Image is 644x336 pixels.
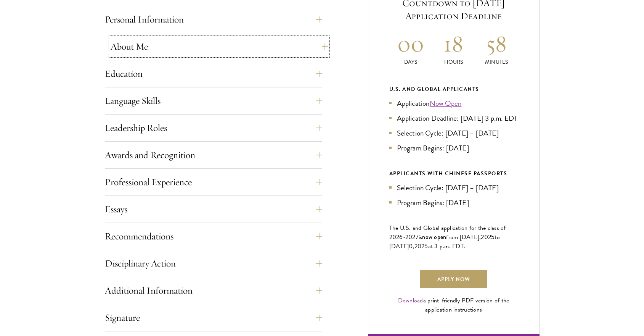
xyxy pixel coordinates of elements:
button: Leadership Roles [105,119,322,137]
button: About Me [111,37,328,56]
span: -202 [403,233,416,242]
span: 202 [414,242,425,251]
span: The U.S. and Global application for the class of 202 [389,223,506,242]
button: Awards and Recognition [105,146,322,164]
button: Additional Information [105,281,322,300]
button: Personal Information [105,10,322,29]
span: from [DATE], [446,233,481,242]
button: Recommendations [105,227,322,246]
span: to [DATE] [389,233,500,251]
div: APPLICANTS WITH CHINESE PASSPORTS [389,169,518,178]
a: Apply Now [420,270,487,288]
span: , [413,242,414,251]
h2: 00 [389,29,432,58]
a: Download [398,296,423,305]
button: Education [105,65,322,83]
li: Application [389,98,518,109]
span: at 3 p.m. EDT. [428,242,466,251]
span: 5 [424,242,428,251]
li: Application Deadline: [DATE] 3 p.m. EDT [389,113,518,124]
li: Program Begins: [DATE] [389,197,518,208]
h2: 18 [432,29,475,58]
span: 7 [416,233,419,242]
button: Language Skills [105,92,322,110]
li: Selection Cycle: [DATE] – [DATE] [389,182,518,193]
span: 202 [481,233,491,242]
h2: 58 [475,29,518,58]
p: Minutes [475,58,518,66]
p: Hours [432,58,475,66]
button: Signature [105,309,322,327]
span: is [419,233,422,242]
span: 0 [409,242,413,251]
div: U.S. and Global Applicants [389,84,518,94]
li: Selection Cycle: [DATE] – [DATE] [389,128,518,139]
button: Disciplinary Action [105,254,322,273]
a: Now Open [430,98,462,109]
span: 5 [491,233,495,242]
button: Essays [105,200,322,218]
span: now open [422,233,446,241]
div: a print-friendly PDF version of the application instructions [389,296,518,314]
span: 6 [399,233,403,242]
li: Program Begins: [DATE] [389,142,518,153]
button: Professional Experience [105,173,322,191]
p: Days [389,58,432,66]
